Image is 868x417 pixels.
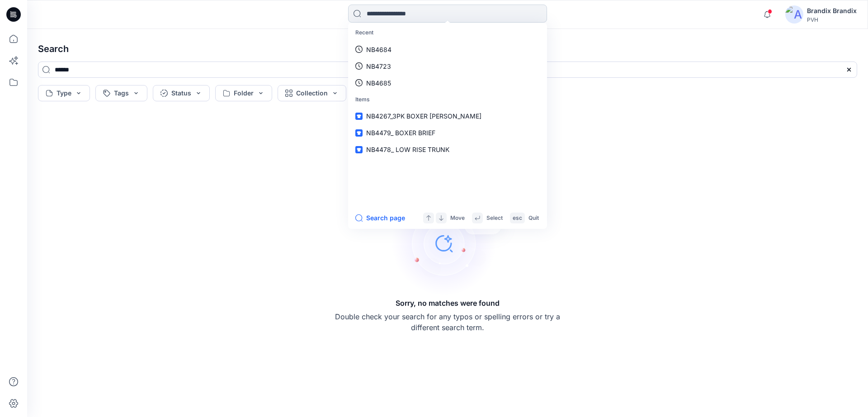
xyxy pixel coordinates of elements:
button: Collection [278,85,346,101]
button: Search page [355,213,405,223]
a: NB4479_ BOXER BRIEF [350,124,545,141]
p: NB4723 [366,62,391,71]
a: NB4723 [350,58,545,75]
img: avatar [785,5,803,24]
div: Brandix Brandix [807,5,857,16]
span: NB4479_ BOXER BRIEF [366,129,435,137]
h4: Search [31,36,864,62]
p: NB4685 [366,78,391,88]
button: Tags [95,85,147,101]
a: NB4685 [350,75,545,91]
p: Quit [528,213,539,223]
p: Select [486,213,503,223]
span: NB4267_3PK BOXER [PERSON_NAME] [366,112,481,120]
button: Type [38,85,90,101]
a: NB4684 [350,41,545,58]
button: Status [153,85,210,101]
p: Items [350,91,545,108]
div: PVH [807,16,857,23]
button: Folder [215,85,272,101]
p: Recent [350,24,545,41]
p: esc [513,213,522,223]
img: Sorry, no matches were found [392,189,518,298]
a: NB4478_ LOW RISE TRUNK [350,141,545,158]
p: Double check your search for any typos or spelling errors or try a different search term. [335,311,561,333]
p: NB4684 [366,45,392,54]
h5: Sorry, no matches were found [396,298,500,308]
span: NB4478_ LOW RISE TRUNK [366,146,449,153]
p: Move [450,213,465,223]
a: NB4267_3PK BOXER [PERSON_NAME] [350,108,545,124]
